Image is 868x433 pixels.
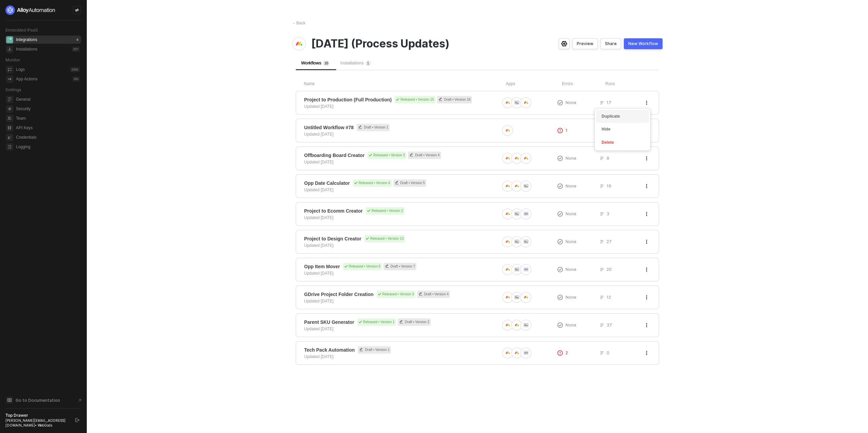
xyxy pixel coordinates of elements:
[566,350,568,356] span: 2
[514,295,519,300] img: icon
[600,184,604,188] span: icon-list
[340,60,371,65] span: Installations
[398,318,431,326] div: Draft • Version 2
[72,46,80,52] div: 207
[353,179,392,187] div: Released • Version 4
[301,60,330,65] span: Workflows
[505,100,510,105] img: icon
[566,239,576,244] span: None
[562,81,605,87] div: Errors
[377,291,415,298] div: Released • Version 3
[600,323,604,327] span: icon-list
[6,36,13,43] span: integrations
[304,215,333,221] div: Updated [DATE]
[408,152,441,159] div: Draft • Version 4
[607,350,609,356] span: 0
[514,100,519,105] img: icon
[600,240,604,244] span: icon-list
[601,113,644,120] div: Duplicate
[600,212,604,216] span: icon-list
[5,5,56,15] img: logo
[304,187,333,193] div: Updated [DATE]
[368,152,406,159] div: Released • Version 3
[577,41,593,46] div: Preview
[557,239,563,244] span: icon-exclamation
[6,124,13,132] span: api-key
[524,211,529,216] img: icon
[557,350,563,356] span: icon-exclamation
[566,100,576,105] span: None
[16,105,80,113] span: Security
[357,318,396,326] div: Released • Version 1
[304,152,364,159] span: Offboarding Board Creator
[600,101,604,105] span: icon-list
[600,38,621,49] button: Share
[514,211,519,216] img: icon
[505,295,510,300] img: icon
[607,322,612,328] span: 37
[304,124,354,131] span: Untitled Workflow #78
[566,183,576,189] span: None
[607,294,611,300] span: 12
[557,183,563,189] span: icon-exclamation
[566,294,576,300] span: None
[524,183,529,189] img: icon
[326,61,328,65] span: 0
[505,183,510,189] img: icon
[292,21,296,25] span: ←
[16,143,80,151] span: Logging
[628,41,658,46] div: New Workflow
[524,239,529,244] img: icon
[16,37,37,43] div: Integrations
[506,81,562,87] div: Apps
[566,155,576,161] span: None
[6,105,13,113] span: security
[524,322,529,328] img: icon
[557,322,563,328] span: icon-exclamation
[383,263,416,270] div: Draft • Version 7
[417,291,450,298] div: Draft • Version 4
[505,156,510,161] img: icon
[366,61,371,66] sup: 1
[505,267,510,272] img: icon
[304,159,333,165] div: Updated [DATE]
[6,66,13,73] span: icon-logs
[304,263,340,270] span: Opp Item Mover
[505,239,510,244] img: icon
[6,96,13,103] span: general
[505,128,510,133] img: icon
[295,40,303,48] img: integration-icon
[73,76,80,82] div: 0 %
[607,239,612,244] span: 27
[304,319,354,326] span: Parent SKU Generator
[524,295,529,300] img: icon
[607,211,609,217] span: 3
[304,208,363,214] span: Project to Ecomm Creator
[557,156,563,161] span: icon-exclamation
[561,41,567,46] span: icon-settings
[311,37,450,50] span: [DATE] (Process Updates)
[514,239,519,244] img: icon
[437,96,472,103] div: Draft • Version 16
[304,96,392,103] span: Project to Production (Full Production)
[6,76,13,83] span: icon-app-actions
[358,346,391,354] span: Draft • Version 1
[607,100,611,105] span: 17
[5,87,21,92] span: Settings
[304,354,333,360] div: Updated [DATE]
[572,38,598,49] button: Preview
[5,5,81,15] a: logo
[5,396,81,404] a: Knowledge Base
[566,127,568,133] span: 1
[5,57,20,62] span: Monitor
[395,96,435,103] div: Released • Version 15
[5,413,69,418] div: Top Drawer
[304,81,506,87] div: Name
[304,298,333,304] div: Updated [DATE]
[357,124,390,131] span: Draft • Version 1
[600,295,604,299] span: icon-list
[304,235,361,242] span: Project to Design Creator
[75,8,79,12] span: icon-swap
[343,263,382,270] div: Released • Version 6
[514,350,519,355] img: icon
